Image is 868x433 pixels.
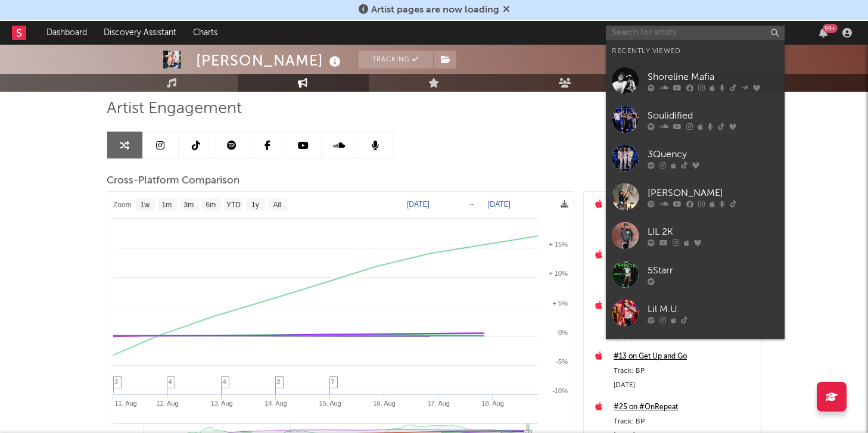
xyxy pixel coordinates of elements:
div: Track: BP [614,415,755,429]
text: Zoom [113,201,132,209]
a: LIL 2K [606,216,785,255]
text: 1w [140,201,150,209]
span: Cross-Platform Comparison [107,174,239,188]
text: YTD [226,201,240,209]
div: Lil M.U. [648,302,779,316]
span: Artist Engagement [107,102,242,116]
span: 4 [223,378,226,385]
button: Tracking [359,51,433,68]
text: 12. Aug [156,400,178,407]
div: 99 + [823,24,838,33]
text: 14. Aug [265,400,287,407]
a: Dashboard [38,21,95,45]
text: [DATE] [407,200,430,208]
a: [PERSON_NAME] [606,177,785,216]
text: 3m [183,201,194,209]
span: Artist pages are now loading [371,5,499,15]
a: Shoreline Mafia [606,61,785,100]
div: Recently Viewed [612,44,779,58]
div: Track: BP [614,364,755,378]
text: → [468,200,475,208]
text: 1y [251,201,259,209]
a: Zeethewizard [606,332,785,371]
text: [DATE] [488,200,511,208]
div: 3Quency [648,147,779,161]
text: 1m [161,201,172,209]
text: 11. Aug [114,400,136,407]
text: 15. Aug [319,400,341,407]
text: + 5% [552,300,568,307]
input: Search for artists [606,26,785,41]
text: All [273,201,281,209]
div: Soulidified [648,108,779,123]
span: 7 [331,378,335,385]
div: LIL 2K [648,225,779,239]
text: 17. Aug [427,400,449,407]
div: [PERSON_NAME] [648,186,779,200]
a: Discovery Assistant [95,21,185,45]
a: Charts [185,21,226,45]
div: 5Starr [648,263,779,278]
text: 0% [558,329,568,336]
span: Dismiss [503,5,510,15]
button: 99+ [819,28,827,38]
div: [PERSON_NAME] [196,51,344,70]
a: 5Starr [606,255,785,294]
text: + 10% [549,270,568,277]
span: 2 [277,378,281,385]
text: + 15% [549,241,568,248]
text: 6m [206,201,216,209]
text: 18. Aug [481,400,503,407]
a: #25 on #OnRepeat [614,400,755,415]
div: Shoreline Mafia [648,70,779,84]
a: 3Quency [606,139,785,177]
text: -5% [556,358,568,365]
span: 4 [169,378,172,385]
text: 13. Aug [210,400,232,407]
a: #13 on Get Up and Go [614,350,755,364]
a: Soulidified [606,100,785,139]
div: [DATE] [614,378,755,392]
text: 16. Aug [373,400,395,407]
text: -10% [552,387,568,394]
span: 2 [115,378,119,385]
a: Lil M.U. [606,294,785,332]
